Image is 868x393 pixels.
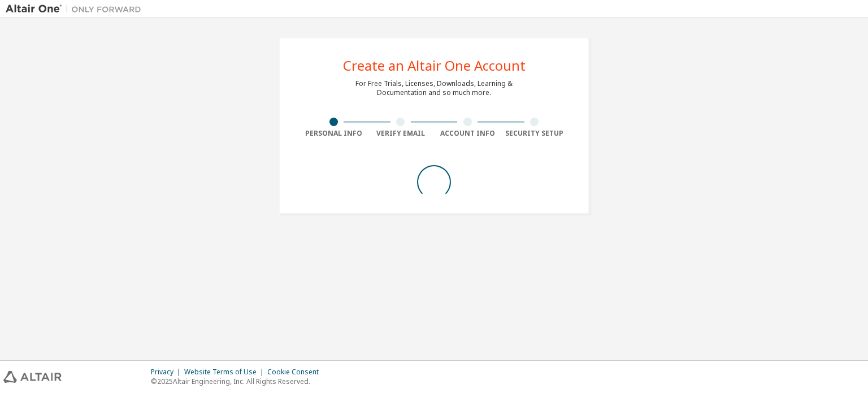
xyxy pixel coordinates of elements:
[300,129,367,138] div: Personal Info
[367,129,435,138] div: Verify Email
[184,368,267,377] div: Website Terms of Use
[343,59,526,72] div: Create an Altair One Account
[355,79,513,97] div: For Free Trials, Licenses, Downloads, Learning & Documentation and so much more.
[151,377,325,386] p: © 2025 Altair Engineering, Inc. All Rights Reserved.
[434,129,501,138] div: Account Info
[3,371,62,383] img: altair_logo.svg
[501,129,568,138] div: Security Setup
[151,368,184,377] div: Privacy
[6,3,147,15] img: Altair One
[267,368,325,377] div: Cookie Consent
